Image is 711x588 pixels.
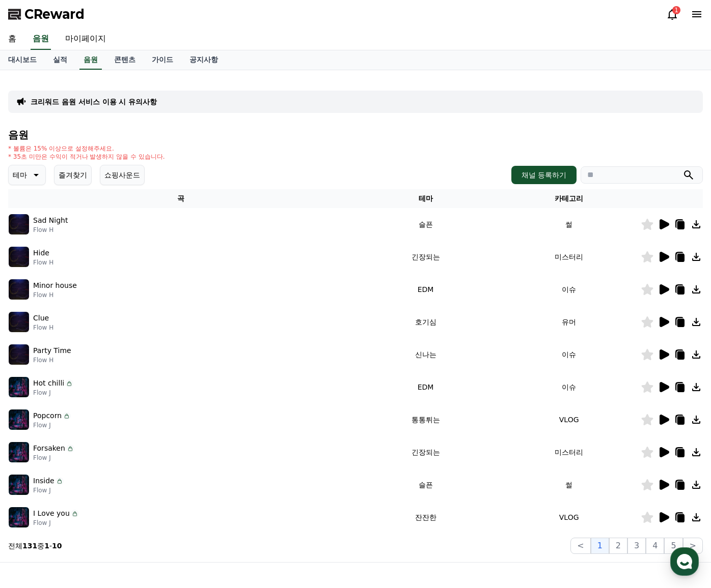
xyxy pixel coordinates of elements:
[44,542,49,550] strong: 1
[33,410,62,421] p: Popcorn
[497,468,641,501] td: 썰
[33,519,79,527] p: Flow J
[33,215,68,226] p: Sad Night
[9,312,29,332] img: music
[33,508,70,519] p: I Love you
[354,501,498,534] td: 잔잔한
[33,248,49,258] p: Hide
[354,436,498,468] td: 긴장되는
[354,273,498,306] td: EDM
[93,338,105,346] span: 대화
[3,322,67,348] a: 홈
[497,338,641,371] td: 이슈
[33,476,54,486] p: Inside
[8,189,354,208] th: 곡
[100,165,145,185] button: 쇼핑사운드
[181,50,226,70] a: 공지사항
[33,454,74,462] p: Flow J
[354,241,498,273] td: 긴장되는
[52,542,62,550] strong: 10
[45,50,75,70] a: 실적
[683,538,703,554] button: >
[57,28,114,50] a: 마이페이지
[8,153,165,161] p: * 35초 미만은 수익이 적거나 발생하지 않을 수 있습니다.
[31,97,157,107] a: 크리워드 음원 서비스 이용 시 유의사항
[54,165,92,185] button: 즐겨찾기
[9,214,29,234] img: music
[354,306,498,338] td: 호기심
[9,344,29,365] img: music
[33,258,53,267] p: Flow H
[33,389,73,397] p: Flow J
[354,468,498,501] td: 슬픈
[497,241,641,273] td: 미스터리
[354,189,498,208] th: 테마
[497,189,641,208] th: 카테고리
[33,421,71,429] p: Flow J
[672,6,680,14] div: 1
[33,486,64,494] p: Flow J
[131,322,196,348] a: 설정
[67,322,131,348] a: 대화
[33,378,64,389] p: Hot chilli
[33,345,71,356] p: Party Time
[33,291,77,299] p: Flow H
[33,313,49,324] p: Clue
[24,6,85,22] span: CReward
[570,538,590,554] button: <
[9,475,29,495] img: music
[9,247,29,267] img: music
[8,6,85,22] a: CReward
[32,338,38,346] span: 홈
[497,273,641,306] td: 이슈
[8,144,165,153] p: * 볼륨은 15% 이상으로 설정해주세요.
[354,208,498,241] td: 슬픈
[8,165,46,185] button: 테마
[497,208,641,241] td: 썰
[591,538,609,554] button: 1
[354,403,498,436] td: 통통튀는
[627,538,646,554] button: 3
[157,338,170,346] span: 설정
[664,538,682,554] button: 5
[13,168,27,182] p: 테마
[33,324,53,332] p: Flow H
[666,8,678,20] a: 1
[8,129,703,140] h4: 음원
[497,436,641,468] td: 미스터리
[33,280,77,291] p: Minor house
[497,371,641,403] td: 이슈
[9,409,29,430] img: music
[9,507,29,527] img: music
[9,377,29,397] img: music
[609,538,627,554] button: 2
[33,356,71,364] p: Flow H
[22,542,37,550] strong: 131
[646,538,664,554] button: 4
[144,50,181,70] a: 가이드
[9,279,29,300] img: music
[511,166,577,184] button: 채널 등록하기
[497,501,641,534] td: VLOG
[79,50,102,70] a: 음원
[106,50,144,70] a: 콘텐츠
[31,28,51,50] a: 음원
[354,371,498,403] td: EDM
[9,442,29,462] img: music
[33,226,68,234] p: Flow H
[497,306,641,338] td: 유머
[497,403,641,436] td: VLOG
[354,338,498,371] td: 신나는
[33,443,65,454] p: Forsaken
[8,541,62,551] p: 전체 중 -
